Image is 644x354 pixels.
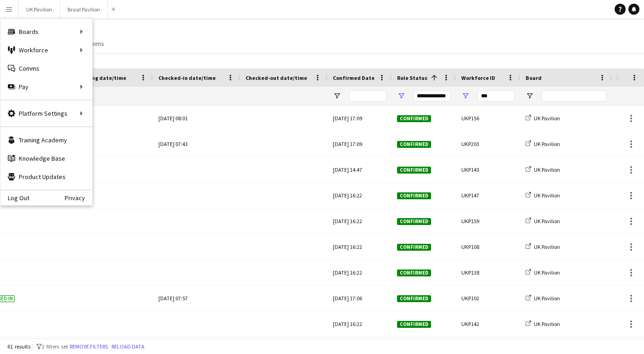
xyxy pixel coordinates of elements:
[397,92,405,100] button: Open Filter Menu
[110,342,146,352] button: Reload data
[42,343,68,350] span: 2 filters set
[456,157,520,182] div: UKP143
[534,166,560,173] span: UK Pavilion
[526,115,560,122] a: UK Pavilion
[456,183,520,208] div: UKP147
[0,22,92,41] div: Boards
[526,92,534,100] button: Open Filter Menu
[534,295,560,302] span: UK Pavilion
[65,194,92,202] a: Privacy
[0,41,92,59] div: Workforce
[534,115,560,122] span: UK Pavilion
[478,90,515,101] input: Workforce ID Filter Input
[327,234,392,259] div: [DATE] 16:22
[526,218,560,225] a: UK Pavilion
[534,218,560,225] span: UK Pavilion
[158,74,216,81] span: Checked-in date/time
[0,78,92,96] div: Pay
[327,311,392,337] div: [DATE] 16:22
[327,183,392,208] div: [DATE] 16:22
[534,320,560,327] span: UK Pavilion
[333,74,375,81] span: Confirmed Date
[397,270,431,276] span: Confirmed
[397,321,431,328] span: Confirmed
[534,192,560,199] span: UK Pavilion
[397,218,431,225] span: Confirmed
[0,194,29,202] a: Log Out
[526,295,560,302] a: UK Pavilion
[526,320,560,327] a: UK Pavilion
[397,244,431,251] span: Confirmed
[534,243,560,250] span: UK Pavilion
[0,104,92,123] div: Platform Settings
[246,74,307,81] span: Checked-out date/time
[526,74,542,81] span: Board
[327,286,392,311] div: [DATE] 17:06
[526,166,560,173] a: UK Pavilion
[397,141,431,148] span: Confirmed
[397,295,431,302] span: Confirmed
[456,260,520,285] div: UKP138
[0,131,92,149] a: Training Academy
[327,157,392,182] div: [DATE] 14:47
[80,38,108,50] a: Comms
[327,106,392,131] div: [DATE] 17:09
[456,208,520,234] div: UKP159
[0,149,92,168] a: Knowledge Base
[542,90,606,101] input: Board Filter Input
[456,131,520,157] div: UKP203
[19,0,60,18] button: UK Pavilion
[397,74,427,81] span: Role Status
[0,59,92,78] a: Comms
[327,131,392,157] div: [DATE] 17:09
[456,286,520,311] div: UKP102
[526,140,560,147] a: UK Pavilion
[327,208,392,234] div: [DATE] 16:22
[158,131,235,157] div: [DATE] 07:43
[461,92,470,100] button: Open Filter Menu
[456,311,520,337] div: UKP142
[456,106,520,131] div: UKP156
[158,286,235,311] div: [DATE] 07:57
[526,192,560,199] a: UK Pavilion
[526,243,560,250] a: UK Pavilion
[84,39,104,48] span: Comms
[327,260,392,285] div: [DATE] 16:22
[349,90,386,101] input: Confirmed Date Filter Input
[71,74,126,81] span: Attending date/time
[0,168,92,186] a: Product Updates
[333,92,341,100] button: Open Filter Menu
[397,167,431,174] span: Confirmed
[158,106,235,131] div: [DATE] 08:01
[461,74,495,81] span: Workforce ID
[526,269,560,276] a: UK Pavilion
[397,192,431,199] span: Confirmed
[534,269,560,276] span: UK Pavilion
[397,115,431,122] span: Confirmed
[68,342,110,352] button: Remove filters
[534,140,560,147] span: UK Pavilion
[60,0,108,18] button: Brasil Pavilion
[456,234,520,259] div: UKP108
